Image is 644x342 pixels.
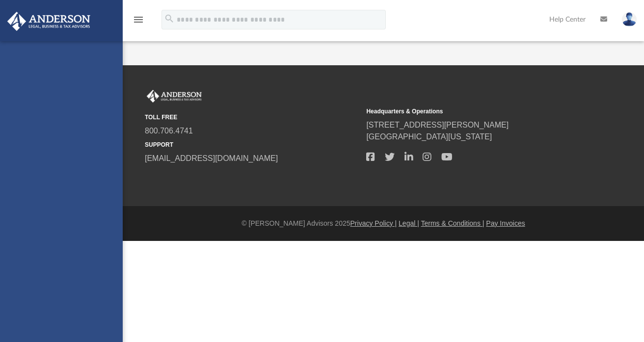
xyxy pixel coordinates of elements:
div: © [PERSON_NAME] Advisors 2025 [123,218,644,229]
i: search [164,13,175,24]
a: Legal | [399,219,419,227]
small: SUPPORT [145,140,359,149]
a: [EMAIL_ADDRESS][DOMAIN_NAME] [145,154,278,162]
img: Anderson Advisors Platinum Portal [145,90,204,103]
small: Headquarters & Operations [366,107,581,116]
a: Pay Invoices [486,219,525,227]
img: User Pic [622,12,637,26]
a: Privacy Policy | [350,219,397,227]
img: Anderson Advisors Platinum Portal [4,12,93,31]
small: TOLL FREE [145,113,359,122]
i: menu [133,14,144,26]
a: menu [133,19,144,26]
a: [STREET_ADDRESS][PERSON_NAME] [366,121,509,129]
a: Terms & Conditions | [421,219,484,227]
a: [GEOGRAPHIC_DATA][US_STATE] [366,132,492,141]
a: 800.706.4741 [145,127,193,135]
